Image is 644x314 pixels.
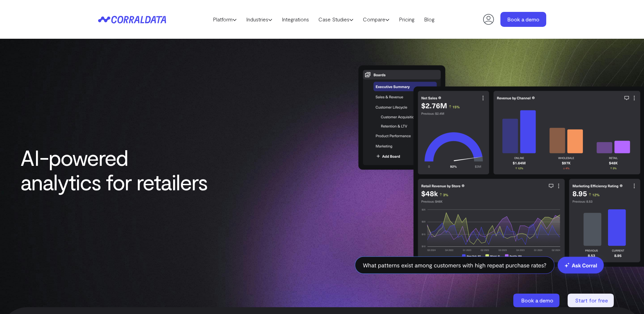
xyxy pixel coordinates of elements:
[314,14,358,24] a: Case Studies
[241,14,277,24] a: Industries
[568,294,615,307] a: Start for free
[521,297,553,303] span: Book a demo
[575,297,608,303] span: Start for free
[394,14,419,24] a: Pricing
[419,14,439,24] a: Blog
[208,14,241,24] a: Platform
[500,12,546,27] a: Book a demo
[513,294,561,307] a: Book a demo
[20,145,208,194] h1: AI-powered analytics for retailers
[277,14,314,24] a: Integrations
[358,14,394,24] a: Compare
